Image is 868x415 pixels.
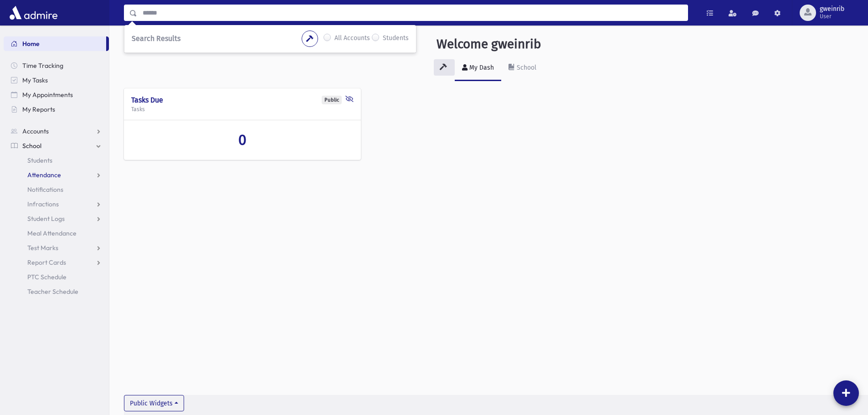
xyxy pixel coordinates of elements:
a: Test Marks [4,241,109,255]
a: Notifications [4,182,109,197]
img: AdmirePro [7,4,60,22]
span: Time Tracking [22,61,63,70]
a: 0 [131,131,354,149]
a: Report Cards [4,255,109,270]
a: School [4,138,109,153]
span: Accounts [22,127,49,135]
a: Students [4,153,109,168]
span: Test Marks [27,244,58,252]
a: My Tasks [4,73,109,87]
a: Time Tracking [4,58,109,73]
h4: Tasks Due [131,96,354,104]
span: PTC Schedule [27,273,67,281]
a: My Reports [4,102,109,117]
span: My Tasks [22,76,48,84]
span: Attendance [27,171,61,179]
button: Public Widgets [124,395,184,411]
span: User [820,13,844,20]
span: 0 [238,131,247,149]
span: Search Results [132,34,180,43]
span: Home [22,40,40,48]
span: gweinrib [820,5,844,13]
span: Notifications [27,185,63,194]
div: Public [322,96,342,104]
span: Student Logs [27,215,65,223]
div: School [515,64,536,72]
div: My Dash [467,64,494,72]
span: School [22,142,41,150]
a: PTC Schedule [4,270,109,284]
a: Teacher Schedule [4,284,109,299]
h3: Welcome gweinrib [437,36,541,52]
span: My Reports [22,105,55,113]
span: Infractions [27,200,59,208]
a: Attendance [4,168,109,182]
h5: Tasks [131,106,354,113]
span: Report Cards [27,258,66,266]
a: Student Logs [4,211,109,226]
a: Accounts [4,124,109,138]
a: Home [4,36,106,51]
span: Meal Attendance [27,229,77,237]
a: My Appointments [4,87,109,102]
label: All Accounts [334,33,370,44]
a: School [501,56,544,81]
a: Meal Attendance [4,226,109,241]
span: My Appointments [22,91,73,99]
span: Teacher Schedule [27,287,78,296]
input: Search [137,5,688,21]
a: My Dash [455,56,501,81]
a: Infractions [4,197,109,211]
label: Students [383,33,409,44]
span: Students [27,156,52,164]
